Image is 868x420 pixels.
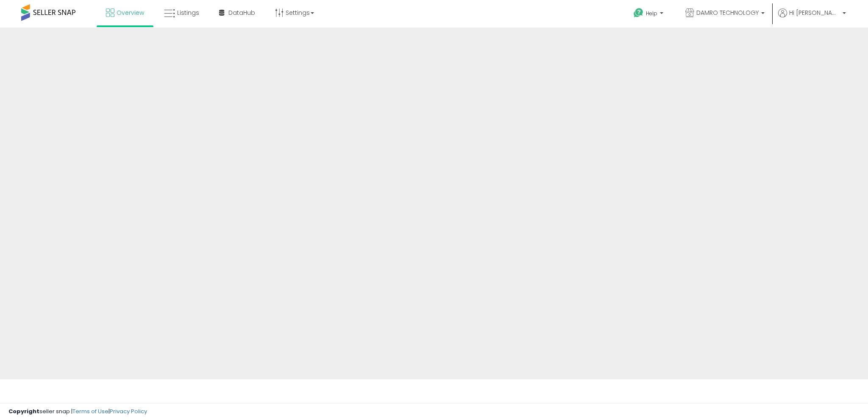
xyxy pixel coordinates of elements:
[117,8,144,17] span: Overview
[633,8,644,18] i: Get Help
[627,1,672,28] a: Help
[696,8,759,17] span: DAMRO TECHNOLOGY
[177,8,199,17] span: Listings
[778,8,846,28] a: Hi [PERSON_NAME]
[789,8,840,17] span: Hi [PERSON_NAME]
[646,10,657,17] span: Help
[228,8,255,17] span: DataHub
